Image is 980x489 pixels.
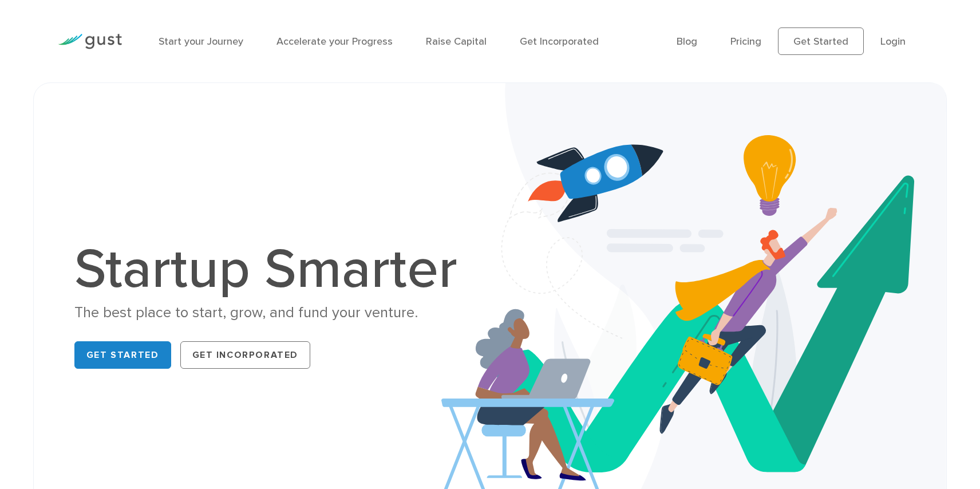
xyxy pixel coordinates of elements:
[74,303,469,323] div: The best place to start, grow, and fund your venture.
[730,36,761,48] a: Pricing
[159,36,243,48] a: Start your Journey
[180,341,311,369] a: Get Incorporated
[880,36,906,48] a: Login
[276,36,393,48] a: Accelerate your Progress
[520,36,599,48] a: Get Incorporated
[426,36,487,48] a: Raise Capital
[677,36,697,48] a: Blog
[74,341,171,369] a: Get Started
[778,27,864,55] a: Get Started
[58,34,122,49] img: Gust Logo
[74,242,469,297] h1: Startup Smarter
